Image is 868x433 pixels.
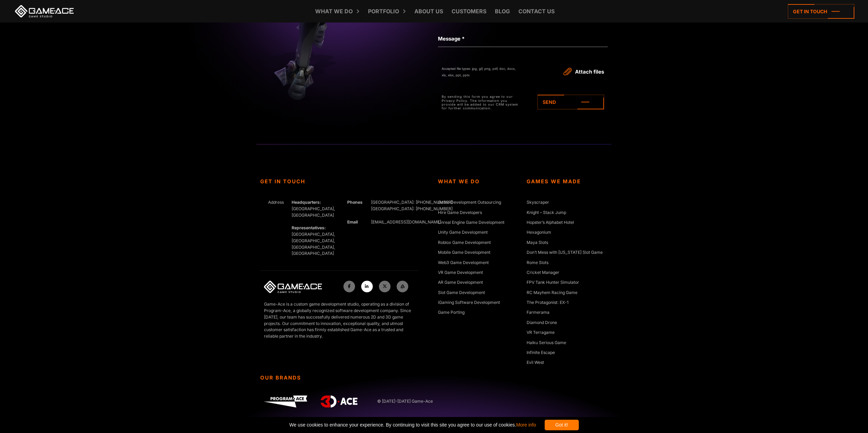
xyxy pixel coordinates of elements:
a: RC Mayhem Racing Game [527,290,577,296]
a: VR Terragame [527,329,555,336]
span: We use cookies to enhance your experience. By continuing to visit this site you agree to our use ... [289,420,536,430]
a: Infinite Escape [527,350,555,356]
strong: What We Do [438,179,519,185]
a: Skyscraper [527,199,549,206]
img: Program-Ace [264,396,307,407]
strong: Phones [347,200,363,205]
a: AR Game Development [438,279,483,286]
a: Hire Game Developers [438,210,482,216]
strong: Headquarters: [292,200,321,205]
a: Web3 Game Development [438,260,489,266]
a: Hexagonium [527,229,551,236]
a: Attach files [565,66,604,76]
a: Mobile Game Development [438,249,490,256]
span: Address [268,200,284,205]
a: Evil West [527,359,544,366]
span: © [DATE]-[DATE] Game-Ace [377,398,426,405]
span: [GEOGRAPHIC_DATA]: [PHONE_NUMBER] [371,206,453,211]
span: [GEOGRAPHIC_DATA]: [PHONE_NUMBER] [371,200,453,205]
a: Haiku Serious Game [527,340,566,346]
a: Knight – Stack Jump [527,210,566,216]
strong: Our Brands [260,375,430,381]
a: Don’t Mess with [US_STATE] Slot Game [527,249,603,256]
div: Got it! [545,420,579,430]
strong: Games We Made [527,179,608,185]
a: Slot Game Development [438,290,485,296]
img: Game-Ace Logo [264,281,322,293]
a: Game Development Outsourcing [438,199,501,206]
a: VR Game Development [438,269,483,276]
a: Game Porting [438,309,465,316]
strong: Get In Touch [260,179,419,185]
a: Farmerama [527,309,549,316]
a: Unreal Engine Game Development [438,219,504,226]
a: Hopster’s Alphabet Hotel [527,219,574,226]
p: By sending this form you agree to our Privacy Policy. The information you provide will be added t... [442,95,519,110]
a: FPV Tank Hunter Simulator [527,279,579,286]
div: Accepted file types: jpg, gif, png, pdf, doc, docx, xls, xlsx, ppt, pptx [442,66,519,79]
a: Unity Game Development [438,229,488,236]
a: Get in touch [788,4,854,19]
a: Roblox Game Development [438,239,491,246]
a: Rome Slots [527,260,548,266]
a: More info [516,422,536,428]
a: Send [538,95,604,109]
label: Message * [438,35,465,43]
a: Cricket Manager [527,269,559,276]
img: 3D-Ace [321,396,357,407]
strong: Representatives: [292,225,326,230]
a: [EMAIL_ADDRESS][DOMAIN_NAME] [371,219,441,225]
div: [GEOGRAPHIC_DATA], [GEOGRAPHIC_DATA] [GEOGRAPHIC_DATA], [GEOGRAPHIC_DATA], [GEOGRAPHIC_DATA], [GE... [288,199,336,257]
strong: Email [347,219,358,225]
a: iGaming Software Development [438,299,500,306]
span: Attach files [575,68,604,75]
p: Game-Ace is a custom game development studio, operating as a division of Program-Ace, a globally ... [264,301,415,340]
a: The Protagonist: EX-1 [527,299,569,306]
a: Diamond Drone [527,320,557,326]
a: Maya Slots [527,239,548,246]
